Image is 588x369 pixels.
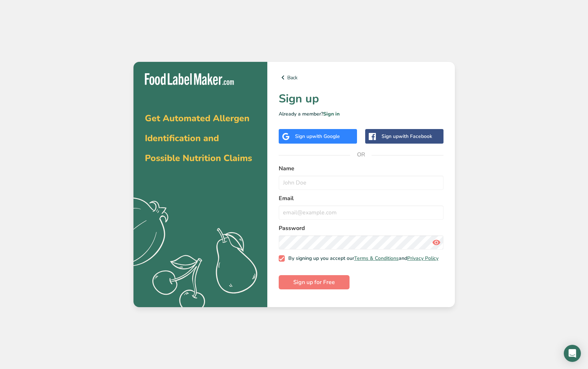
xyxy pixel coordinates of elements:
[279,110,443,118] p: Already a member?
[293,278,335,287] span: Sign up for Free
[279,194,443,203] label: Email
[279,73,443,82] a: Back
[279,275,350,289] button: Sign up for Free
[285,255,439,262] span: By signing up you accept our and
[354,255,399,262] a: Terms & Conditions
[312,133,340,140] span: with Google
[399,133,432,140] span: with Facebook
[407,255,439,262] a: Privacy Policy
[382,133,432,140] div: Sign up
[564,345,581,362] div: Open Intercom Messenger
[295,133,340,140] div: Sign up
[279,224,443,232] label: Password
[323,111,340,117] a: Sign in
[279,176,443,190] input: John Doe
[145,112,252,164] span: Get Automated Allergen Identification and Possible Nutrition Claims
[350,144,372,165] span: OR
[279,164,443,173] label: Name
[279,90,443,107] h1: Sign up
[279,205,443,220] input: email@example.com
[145,73,234,85] img: Food Label Maker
